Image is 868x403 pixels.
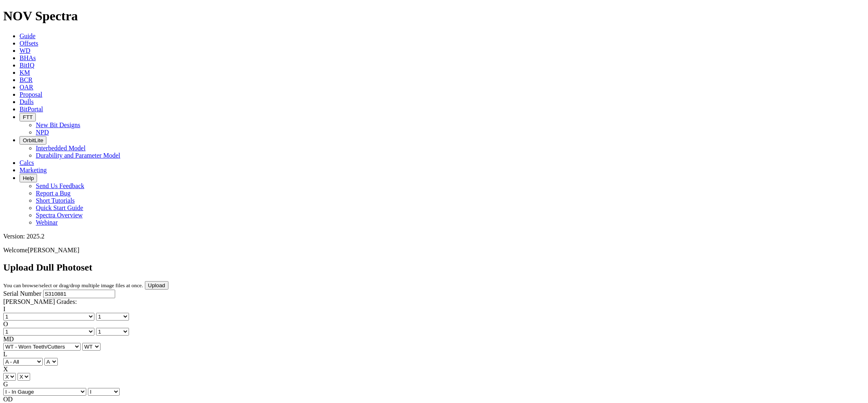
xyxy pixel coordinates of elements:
[3,9,865,24] h1: NOV Spectra
[20,47,31,54] a: WD
[20,98,34,105] a: Dulls
[3,262,865,273] h2: Upload Dull Photoset
[36,212,83,219] a: Spectra Overview
[23,137,43,143] span: OrbitLite
[20,106,43,113] a: BitPortal
[20,159,34,166] a: Calcs
[3,298,865,305] div: [PERSON_NAME] Grades:
[36,145,85,152] a: Interbedded Model
[20,54,36,61] a: BHAs
[36,121,80,128] a: New Bit Designs
[3,351,7,357] label: L
[3,282,143,288] small: You can browse/select or drag/drop multiple image files at once.
[3,233,865,240] div: Version: 2025.2
[36,182,84,189] a: Send Us Feedback
[20,136,46,145] button: OrbitLite
[20,69,30,76] a: KM
[3,290,42,297] label: Serial Number
[20,167,47,173] a: Marketing
[36,129,49,136] a: NPD
[3,321,8,327] label: O
[3,336,14,342] label: MD
[23,175,34,181] span: Help
[3,305,5,312] label: I
[3,396,13,403] label: OD
[20,40,38,47] a: Offsets
[20,62,34,69] a: BitIQ
[20,174,37,182] button: Help
[28,247,79,253] span: [PERSON_NAME]
[36,219,58,226] a: Webinar
[20,91,42,98] a: Proposal
[36,197,75,204] a: Short Tutorials
[23,114,33,120] span: FTT
[20,84,33,91] a: OAR
[20,32,35,39] a: Guide
[20,113,36,121] button: FTT
[3,247,865,254] p: Welcome
[36,190,70,197] a: Report a Bug
[20,76,33,83] a: BCR
[36,204,83,211] a: Quick Start Guide
[36,152,120,159] a: Durability and Parameter Model
[3,381,8,388] label: G
[145,281,168,290] input: Upload
[3,366,8,373] label: X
